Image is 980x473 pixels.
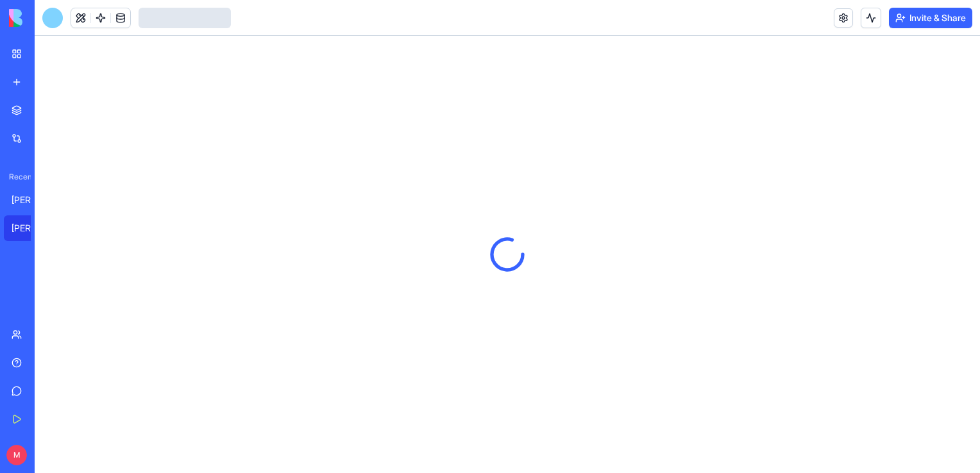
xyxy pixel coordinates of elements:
img: logo [9,9,89,27]
a: [PERSON_NAME] Construction - Project Management [4,187,55,213]
div: [PERSON_NAME] Construction - Project Management [12,194,47,206]
span: M [6,445,27,465]
a: [PERSON_NAME] Construction Manager [4,215,55,241]
button: Invite & Share [889,8,972,28]
span: Recent [4,172,31,182]
div: [PERSON_NAME] Construction Manager [12,222,47,235]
